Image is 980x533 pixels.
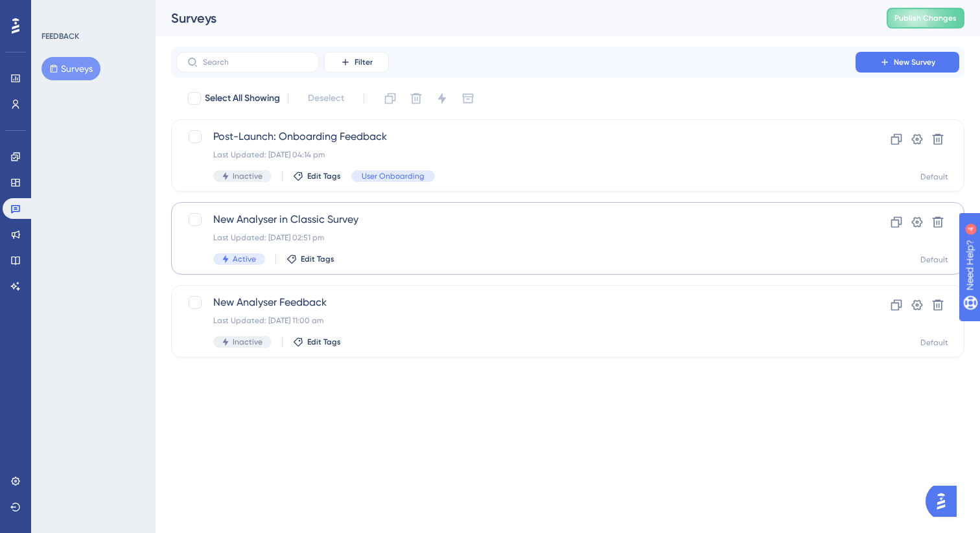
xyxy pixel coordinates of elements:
div: Default [920,337,948,348]
div: Last Updated: [DATE] 04:14 pm [213,150,819,160]
button: Edit Tags [293,337,341,347]
div: Default [920,172,948,182]
span: Post-Launch: Onboarding Feedback [213,129,819,144]
iframe: UserGuiding AI Assistant Launcher [926,482,964,521]
span: User Onboarding [362,171,425,181]
span: Edit Tags [307,171,341,181]
div: Last Updated: [DATE] 11:00 am [213,315,819,326]
button: Edit Tags [293,171,341,181]
button: Filter [324,52,389,73]
button: Surveys [41,57,100,80]
input: Search [203,58,308,67]
span: Active [233,254,256,264]
span: Edit Tags [307,337,341,347]
span: New Analyser in Classic Survey [213,212,819,227]
div: FEEDBACK [41,31,79,41]
button: Publish Changes [887,8,964,28]
span: Deselect [308,91,344,106]
div: Default [920,255,948,265]
span: Need Help? [30,3,81,19]
span: Inactive [233,171,262,181]
button: Deselect [296,87,356,110]
div: Surveys [171,9,854,27]
button: Edit Tags [286,254,334,264]
span: Filter [355,57,373,67]
div: 4 [90,6,94,17]
span: New Analyser Feedback [213,295,819,310]
div: Last Updated: [DATE] 02:51 pm [213,232,819,243]
span: Publish Changes [894,13,957,23]
span: New Survey [894,57,935,67]
span: Inactive [233,337,262,347]
span: Edit Tags [301,254,334,264]
button: New Survey [856,52,959,73]
span: Select All Showing [205,91,280,106]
